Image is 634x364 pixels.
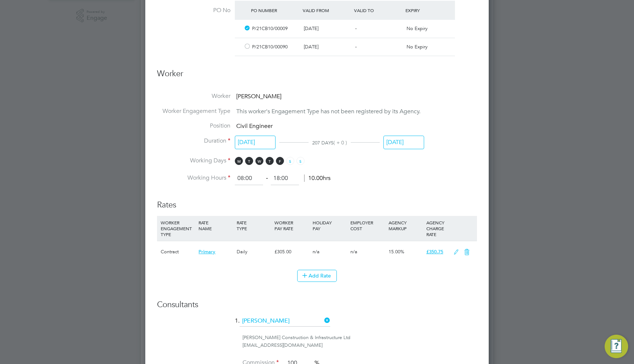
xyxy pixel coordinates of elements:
div: P/21CB10/00090 [249,41,300,53]
span: 15.00% [389,249,404,255]
div: [PERSON_NAME] Construction & Infrastructure Ltd [243,334,477,342]
input: 08:00 [235,172,263,185]
span: W [255,157,263,165]
div: Valid From [301,4,352,17]
input: Select one [235,136,276,149]
span: F [276,157,284,165]
div: £305.00 [273,241,310,262]
div: Expiry [404,4,455,17]
div: WORKER ENGAGEMENT TYPE [159,216,197,241]
button: Engage Resource Center [605,335,628,358]
span: 10.00hrs [304,174,331,182]
div: RATE TYPE [235,216,273,235]
div: [DATE] [301,23,352,35]
span: T [245,157,253,165]
div: Valid To [352,4,404,17]
div: - [352,23,404,35]
label: Position [157,122,230,130]
span: 207 DAYS [312,140,334,146]
span: T [266,157,274,165]
label: Duration [157,137,230,145]
div: [EMAIL_ADDRESS][DOMAIN_NAME] [243,342,477,349]
label: PO No [157,7,230,14]
div: Daily [235,241,273,262]
span: [PERSON_NAME] [236,93,281,100]
div: EMPLOYER COST [349,216,386,235]
h3: Worker [157,69,477,85]
label: Worker [157,92,230,100]
span: S [296,157,305,165]
h3: Consultants [157,299,477,310]
span: Primary [198,249,215,255]
span: n/a [350,249,357,255]
div: HOLIDAY PAY [311,216,349,235]
span: £350.75 [426,249,443,255]
label: Working Days [157,157,230,165]
input: Select one [383,136,424,149]
div: [DATE] [301,41,352,53]
div: - [352,41,404,53]
span: n/a [313,249,320,255]
h3: Rates [157,192,477,210]
span: This worker's Engagement Type has not been registered by its Agency. [236,108,420,115]
div: AGENCY CHARGE RATE [425,216,450,241]
span: ( + 0 ) [334,139,347,146]
input: 17:00 [271,172,299,185]
div: Contract [159,241,197,262]
div: No Expiry [404,41,455,53]
div: RATE NAME [197,216,234,235]
div: P/21CB10/00009 [249,23,300,35]
label: Worker Engagement Type [157,107,230,115]
div: WORKER PAY RATE [273,216,310,235]
li: 1. [157,316,477,334]
div: PO Number [249,4,300,17]
span: M [235,157,243,165]
label: Working Hours [157,174,230,182]
input: Search for... [240,316,330,327]
button: Add Rate [297,270,337,282]
div: AGENCY MARKUP [387,216,425,235]
span: Civil Engineer [236,123,273,130]
span: ‐ [265,174,269,182]
span: S [286,157,294,165]
div: No Expiry [404,23,455,35]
